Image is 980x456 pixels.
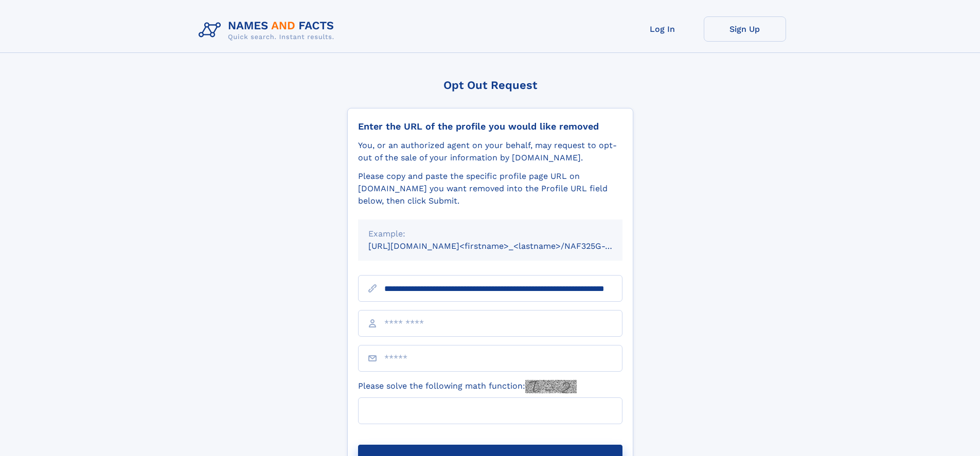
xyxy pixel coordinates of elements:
a: Sign Up [704,16,786,42]
div: Please copy and paste the specific profile page URL on [DOMAIN_NAME] you want removed into the Pr... [358,170,622,207]
label: Please solve the following math function: [358,380,577,393]
div: Enter the URL of the profile you would like removed [358,121,622,132]
a: Log In [621,16,704,42]
img: Logo Names and Facts [194,16,343,44]
small: [URL][DOMAIN_NAME]<firstname>_<lastname>/NAF325G-xxxxxxxx [368,241,642,251]
div: Opt Out Request [347,79,633,92]
div: Example: [368,228,612,240]
div: You, or an authorized agent on your behalf, may request to opt-out of the sale of your informatio... [358,139,622,164]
